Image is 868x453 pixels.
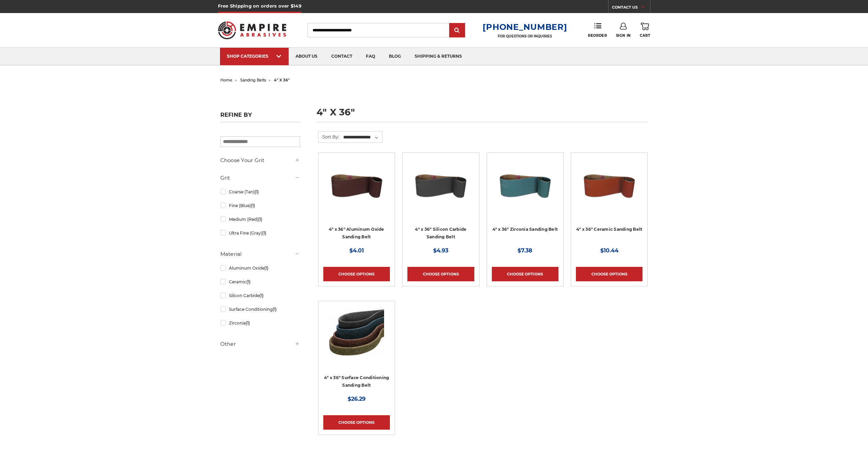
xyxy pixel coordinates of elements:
[493,227,558,232] a: 4" x 36" Zirconia Sanding Belt
[600,247,618,254] span: $10.44
[498,158,553,213] img: 4" x 36" Zirconia Sanding Belt
[323,267,390,281] a: Choose Options
[413,158,468,213] img: 4" x 36" Silicon Carbide File Belt
[433,247,448,254] span: $4.93
[492,267,558,281] a: Choose Options
[450,24,464,37] input: Submit
[324,375,389,388] a: 4" x 36" Surface Conditioning Sanding Belt
[258,217,262,222] span: (1)
[612,3,650,13] a: CONTACT US
[251,203,255,208] span: (1)
[220,186,300,198] a: Coarse (Tan)
[408,48,469,65] a: shipping & returns
[359,48,382,65] a: faq
[220,250,300,258] h5: Material
[259,293,264,298] span: (1)
[518,247,532,254] span: $7.38
[246,279,251,284] span: (1)
[407,267,474,281] a: Choose Options
[220,276,300,288] a: Ceramic
[220,227,300,239] a: Ultra Fine (Gray)
[323,415,390,430] a: Choose Options
[273,307,277,312] span: (1)
[220,200,300,212] a: Fine (Blue)
[220,317,300,329] a: Zirconia
[576,158,643,224] a: 4" x 36" Ceramic Sanding Belt
[483,34,567,38] p: FOR QUESTIONS OR INQUIRIES
[227,54,282,59] div: SHOP CATEGORIES
[240,78,266,82] a: sanding belts
[220,78,232,82] a: home
[319,132,339,142] label: Sort By:
[262,230,266,236] span: (1)
[640,23,650,38] a: Cart
[220,303,300,315] a: Surface Conditioning
[220,174,300,182] h5: Grit
[415,227,466,240] a: 4" x 36" Silicon Carbide Sanding Belt
[588,33,607,38] span: Reorder
[329,306,384,361] img: 4"x36" Surface Conditioning Sanding Belts
[246,320,250,326] span: (1)
[324,48,359,65] a: contact
[588,23,607,37] a: Reorder
[255,189,259,194] span: (1)
[220,290,300,302] a: Silicon Carbide
[483,22,567,32] a: [PHONE_NUMBER]
[323,158,390,224] a: 4" x 36" Aluminum Oxide Sanding Belt
[220,112,300,122] h5: Refine by
[616,33,631,38] span: Sign In
[382,48,408,65] a: blog
[220,213,300,225] a: Medium (Red)
[576,227,642,232] a: 4" x 36" Ceramic Sanding Belt
[264,265,268,271] span: (1)
[640,33,650,38] span: Cart
[220,156,300,165] h5: Choose Your Grit
[576,267,643,281] a: Choose Options
[342,132,382,143] select: Sort By:
[323,306,390,373] a: 4"x36" Surface Conditioning Sanding Belts
[349,247,364,254] span: $4.01
[492,158,558,224] a: 4" x 36" Zirconia Sanding Belt
[274,78,290,82] span: 4" x 36"
[289,48,324,65] a: about us
[329,158,384,213] img: 4" x 36" Aluminum Oxide Sanding Belt
[407,158,474,224] a: 4" x 36" Silicon Carbide File Belt
[316,107,648,122] h1: 4" x 36"
[218,17,287,44] img: Empire Abrasives
[220,262,300,274] a: Aluminum Oxide
[582,158,637,213] img: 4" x 36" Ceramic Sanding Belt
[329,227,384,240] a: 4" x 36" Aluminum Oxide Sanding Belt
[348,396,366,402] span: $26.29
[220,340,300,348] h5: Other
